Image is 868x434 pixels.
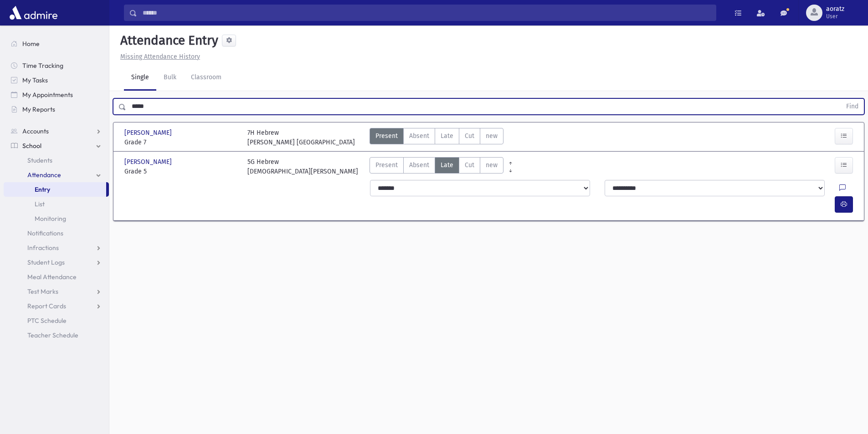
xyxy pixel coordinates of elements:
[27,302,66,310] span: Report Cards
[4,211,109,226] a: Monitoring
[826,13,844,20] span: User
[4,124,109,138] a: Accounts
[22,76,48,84] span: My Tasks
[370,157,503,176] div: AttTypes
[35,200,45,208] span: List
[124,138,238,147] span: Grade 7
[4,284,109,299] a: Test Marks
[247,157,358,176] div: 5G Hebrew [DEMOGRAPHIC_DATA][PERSON_NAME]
[117,33,218,48] h5: Attendance Entry
[27,244,59,252] span: Infractions
[465,160,474,170] span: Cut
[27,229,63,237] span: Notifications
[486,160,498,170] span: new
[4,226,109,240] a: Notifications
[841,99,864,114] button: Find
[375,160,398,170] span: Present
[124,128,174,138] span: [PERSON_NAME]
[409,160,429,170] span: Absent
[4,87,109,102] a: My Appointments
[27,287,58,296] span: Test Marks
[120,53,200,61] u: Missing Attendance History
[7,4,60,22] img: AdmirePro
[4,299,109,313] a: Report Cards
[137,5,716,21] input: Search
[27,317,67,325] span: PTC Schedule
[4,36,109,51] a: Home
[124,65,156,91] a: Single
[465,131,474,141] span: Cut
[22,127,49,135] span: Accounts
[409,131,429,141] span: Absent
[35,185,50,194] span: Entry
[27,258,65,266] span: Student Logs
[22,61,63,70] span: Time Tracking
[4,168,109,182] a: Attendance
[4,182,106,197] a: Entry
[117,53,200,61] a: Missing Attendance History
[486,131,498,141] span: new
[27,156,52,164] span: Students
[27,331,78,339] span: Teacher Schedule
[441,160,453,170] span: Late
[184,65,229,91] a: Classroom
[4,240,109,255] a: Infractions
[826,5,844,13] span: aoratz
[27,273,77,281] span: Meal Attendance
[4,270,109,284] a: Meal Attendance
[22,142,41,150] span: School
[247,128,355,147] div: 7H Hebrew [PERSON_NAME] [GEOGRAPHIC_DATA]
[22,40,40,48] span: Home
[22,105,55,113] span: My Reports
[370,128,503,147] div: AttTypes
[375,131,398,141] span: Present
[4,153,109,168] a: Students
[4,255,109,270] a: Student Logs
[156,65,184,91] a: Bulk
[4,58,109,73] a: Time Tracking
[4,73,109,87] a: My Tasks
[441,131,453,141] span: Late
[4,197,109,211] a: List
[124,157,174,167] span: [PERSON_NAME]
[22,91,73,99] span: My Appointments
[4,102,109,117] a: My Reports
[4,328,109,342] a: Teacher Schedule
[4,313,109,328] a: PTC Schedule
[27,171,61,179] span: Attendance
[35,214,66,223] span: Monitoring
[4,138,109,153] a: School
[124,167,238,176] span: Grade 5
